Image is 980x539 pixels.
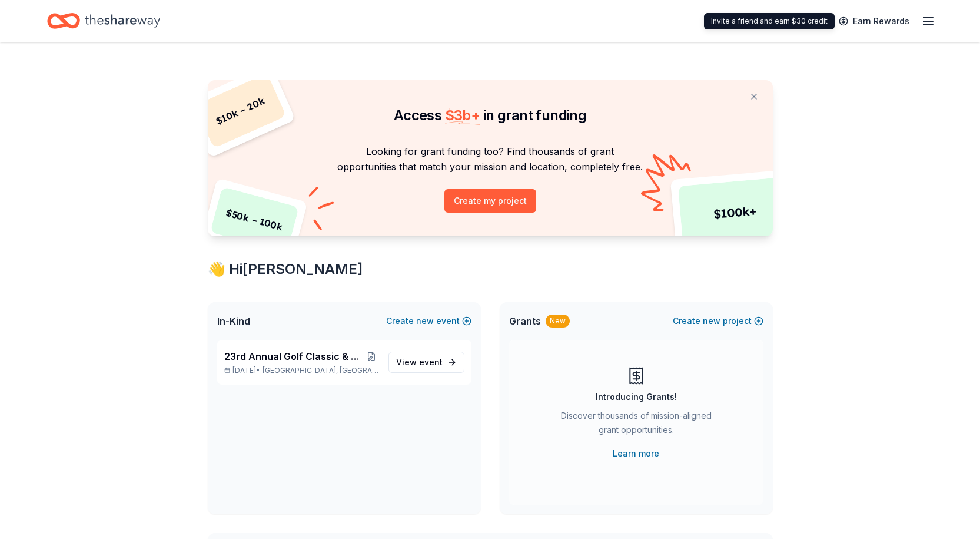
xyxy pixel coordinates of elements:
[704,13,835,29] div: Invite a friend and earn $30 credit
[224,366,379,375] p: [DATE] •
[703,314,720,328] span: new
[224,349,365,363] span: 23rd Annual Golf Classic & Pickleball Tournament
[194,73,286,148] div: $ 10k – 20k
[386,314,471,328] button: Createnewevent
[394,107,586,124] span: Access in grant funding
[208,260,773,279] div: 👋 Hi [PERSON_NAME]
[47,7,160,35] a: Home
[388,352,464,373] a: View event
[444,189,536,213] button: Create my project
[222,144,759,175] p: Looking for grant funding too? Find thousands of grant opportunities that match your mission and ...
[416,314,434,328] span: new
[832,11,916,32] a: Earn Rewards
[596,390,677,404] div: Introducing Grants!
[263,366,378,375] span: [GEOGRAPHIC_DATA], [GEOGRAPHIC_DATA]
[546,315,570,328] div: New
[613,447,659,461] a: Learn more
[217,314,250,328] span: In-Kind
[509,314,541,328] span: Grants
[556,409,716,442] div: Discover thousands of mission-aligned grant opportunities.
[419,357,443,367] span: event
[673,314,763,328] button: Createnewproject
[445,107,480,124] span: $ 3b +
[396,355,443,369] span: View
